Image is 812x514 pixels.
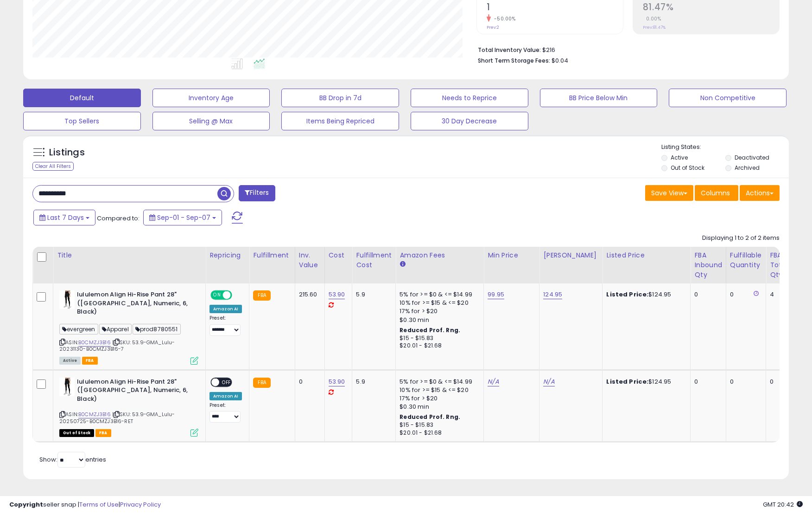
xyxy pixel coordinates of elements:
[59,411,175,424] span: | SKU: 53.9-GMA_Lulu-20250725-B0CMZJ3B16-RET
[400,403,476,411] div: $0.30 min
[82,357,98,365] span: FBA
[400,307,476,315] div: 17% for > $20
[730,251,762,270] div: Fulfillable Quantity
[157,213,210,222] span: Sep-01 - Sep-07
[770,378,784,386] div: 0
[735,154,769,161] label: Deactivated
[400,316,476,324] div: $0.30 min
[78,339,111,347] a: B0CMZJ3B16
[143,210,222,225] button: Sep-01 - Sep-07
[211,291,223,299] span: ON
[694,378,719,386] div: 0
[543,290,562,299] a: 124.95
[329,251,349,260] div: Cost
[400,260,405,269] small: Amazon Fees.
[97,214,140,223] span: Compared to:
[643,2,779,14] h2: 81.47%
[356,290,388,299] div: 5.9
[478,57,550,64] b: Short Term Storage Fees:
[400,342,476,350] div: $20.01 - $21.68
[400,394,476,403] div: 17% for > $20
[9,500,43,509] strong: Copyright
[400,429,476,437] div: $20.01 - $21.68
[95,429,111,437] span: FBA
[120,500,161,509] a: Privacy Policy
[552,56,568,65] span: $0.04
[281,112,399,130] button: Items Being Repriced
[9,501,161,509] div: seller snap | |
[695,185,738,201] button: Columns
[356,251,392,270] div: Fulfillment Cost
[694,290,719,299] div: 0
[606,290,683,299] div: $124.95
[231,291,246,299] span: OFF
[671,154,688,161] label: Active
[606,251,686,260] div: Listed Price
[209,251,245,260] div: Repricing
[78,411,111,418] a: B0CMZJ3B16
[253,378,270,388] small: FBA
[694,251,722,280] div: FBA inbound Qty
[400,421,476,429] div: $15 - $15.83
[59,429,94,437] span: All listings that are currently out of stock and unavailable for purchase on Amazon
[400,386,476,394] div: 10% for >= $15 & <= $20
[329,377,345,386] a: 53.90
[400,378,476,386] div: 5% for >= $0 & <= $14.99
[209,392,242,400] div: Amazon AI
[219,378,234,386] span: OFF
[491,15,516,22] small: -50.00%
[730,378,759,386] div: 0
[400,413,460,421] b: Reduced Prof. Rng.
[152,89,270,107] button: Inventory Age
[487,2,623,14] h2: 1
[299,290,317,299] div: 215.60
[488,290,504,299] a: 99.95
[543,377,554,386] a: N/A
[411,112,528,130] button: 30 Day Decrease
[59,357,81,365] span: All listings currently available for purchase on Amazon
[59,290,198,364] div: ASIN:
[209,315,242,336] div: Preset:
[730,290,759,299] div: 0
[735,164,760,172] label: Archived
[253,251,291,260] div: Fulfillment
[32,162,74,171] div: Clear All Filters
[23,112,141,130] button: Top Sellers
[487,25,499,30] small: Prev: 2
[400,334,476,342] div: $15 - $15.83
[643,15,661,22] small: 0.00%
[478,44,773,55] li: $216
[239,185,275,201] button: Filters
[59,290,75,309] img: 31K0tWND35L._SL40_.jpg
[49,146,85,159] h5: Listings
[411,89,528,107] button: Needs to Reprice
[606,290,648,299] b: Listed Price:
[209,402,242,423] div: Preset:
[763,500,803,509] span: 2025-09-15 20:42 GMT
[400,299,476,307] div: 10% for >= $15 & <= $20
[33,210,95,225] button: Last 7 Days
[99,324,132,334] span: Apparel
[488,251,535,260] div: Min Price
[669,89,787,107] button: Non Competitive
[79,500,119,509] a: Terms of Use
[643,25,666,30] small: Prev: 81.47%
[152,112,270,130] button: Selling @ Max
[329,290,345,299] a: 53.90
[400,251,480,260] div: Amazon Fees
[606,378,683,386] div: $124.95
[400,326,460,334] b: Reduced Prof. Rng.
[57,251,202,260] div: Title
[281,89,399,107] button: BB Drop in 7d
[540,89,658,107] button: BB Price Below Min
[47,213,84,222] span: Last 7 Days
[701,188,730,198] span: Columns
[23,89,141,107] button: Default
[59,378,198,436] div: ASIN:
[702,234,780,243] div: Displaying 1 to 2 of 2 items
[299,378,317,386] div: 0
[253,290,270,301] small: FBA
[356,378,388,386] div: 5.9
[59,324,98,334] span: evergreen
[740,185,780,201] button: Actions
